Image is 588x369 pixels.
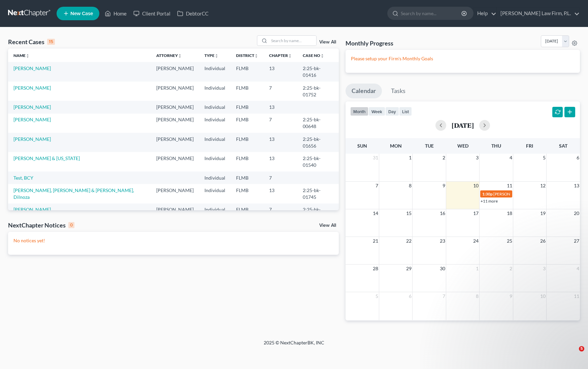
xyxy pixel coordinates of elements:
span: 3 [542,265,546,273]
td: 13 [264,184,297,203]
td: FLMB [231,101,264,113]
div: 15 [47,39,55,45]
span: 7 [375,182,379,190]
span: 2 [442,154,446,162]
span: 5 [579,346,584,351]
span: 1:30p [482,191,493,196]
a: [PERSON_NAME] [13,136,51,142]
i: unfold_more [26,54,30,58]
button: list [399,107,412,116]
td: Individual [199,152,231,171]
a: [PERSON_NAME], [PERSON_NAME] & [PERSON_NAME], Dilnoza [13,187,134,200]
span: 24 [472,237,479,245]
td: FLMB [231,172,264,184]
td: 7 [264,82,297,101]
span: 11 [506,182,513,190]
a: [PERSON_NAME] & [US_STATE] [13,155,80,161]
span: Thu [491,143,501,149]
a: Calendar [346,84,382,98]
span: 27 [573,237,580,245]
a: [PERSON_NAME] [13,207,51,212]
i: unfold_more [320,54,324,58]
td: Individual [199,82,231,101]
td: Individual [199,133,231,152]
h2: [DATE] [452,122,474,129]
td: FLMB [231,82,264,101]
span: 2 [509,265,513,273]
button: day [385,107,399,116]
a: View All [319,223,336,228]
span: 13 [573,182,580,190]
td: FLMB [231,152,264,171]
span: 4 [509,154,513,162]
td: [PERSON_NAME] [151,101,199,113]
span: 4 [576,265,580,273]
a: +11 more [481,198,498,204]
span: 22 [405,237,412,245]
span: 30 [439,265,446,273]
a: View All [319,40,336,44]
td: FLMB [231,114,264,133]
i: unfold_more [215,54,219,58]
button: week [368,107,385,116]
span: 18 [506,209,513,217]
span: 9 [442,182,446,190]
span: 6 [576,154,580,162]
td: 2:25-bk-01416 [297,62,339,81]
td: [PERSON_NAME] [151,133,199,152]
span: 17 [472,209,479,217]
td: 13 [264,152,297,171]
a: [PERSON_NAME] [13,117,51,122]
input: Search by name... [269,36,316,45]
td: 7 [264,172,297,184]
td: Individual [199,172,231,184]
a: Tasks [385,84,412,98]
a: [PERSON_NAME] Law Firm, P.L. [497,7,580,20]
td: [PERSON_NAME] [151,184,199,203]
iframe: Intercom live chat [565,346,581,362]
span: Sun [357,143,367,149]
td: FLMB [231,184,264,203]
span: 5 [375,292,379,300]
span: 10 [472,182,479,190]
i: unfold_more [288,54,292,58]
a: Client Portal [130,7,174,20]
span: 25 [506,237,513,245]
span: 10 [540,292,546,300]
td: FLMB [231,133,264,152]
a: Typeunfold_more [204,53,219,58]
td: Individual [199,114,231,133]
button: month [350,107,368,116]
td: 13 [264,133,297,152]
td: 2:25-bk-01540 [297,152,339,171]
span: 8 [475,292,479,300]
span: 19 [540,209,546,217]
td: 7 [264,114,297,133]
span: 3 [475,154,479,162]
a: Test, BCY [13,175,33,181]
span: 15 [405,209,412,217]
span: [PERSON_NAME]- Cont'd Confirmation Hearing [493,191,578,196]
td: [PERSON_NAME] [151,82,199,101]
span: 7 [442,292,446,300]
span: 6 [408,292,412,300]
span: Fri [526,143,533,149]
span: 11 [573,292,580,300]
td: 7 [264,204,297,223]
a: Case Nounfold_more [303,53,324,58]
span: 1 [408,154,412,162]
span: 20 [573,209,580,217]
a: Help [474,7,496,20]
a: DebtorCC [174,7,212,20]
span: Sat [559,143,567,149]
h3: Monthly Progress [346,39,393,47]
input: Search by name... [401,7,462,20]
td: 2:25-bk-00648 [297,114,339,133]
span: 8 [408,182,412,190]
td: FLMB [231,62,264,81]
span: Tue [425,143,434,149]
div: 0 [68,222,74,228]
i: unfold_more [254,54,258,58]
span: 21 [372,237,379,245]
span: 1 [475,265,479,273]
